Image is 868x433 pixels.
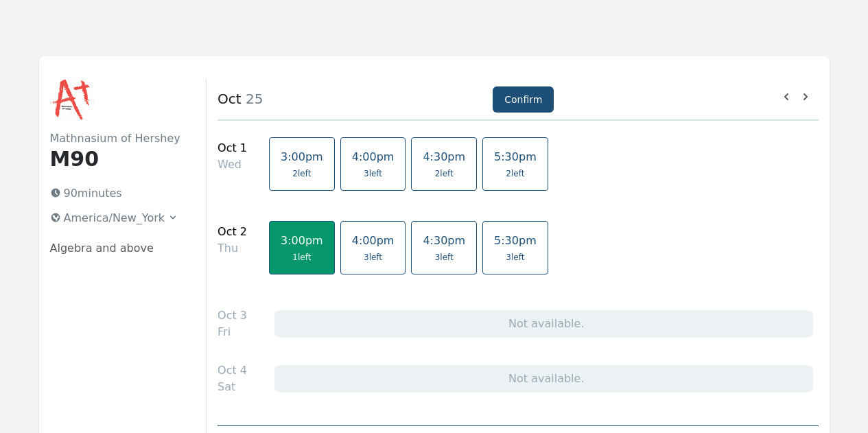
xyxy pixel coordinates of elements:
[242,91,263,107] span: 25
[506,168,524,179] span: 2 left
[218,224,247,240] div: Oct 2
[218,307,247,324] div: Oct 3
[435,168,454,179] span: 2 left
[50,130,185,147] h2: Mathnasium of Hershey
[45,183,185,204] p: 90 minutes
[218,379,247,395] div: Sat
[364,252,382,263] span: 3 left
[281,150,323,163] span: 3:00pm
[218,91,242,107] strong: Oct
[292,168,311,179] span: 2 left
[274,365,812,393] div: Not available.
[218,362,247,379] div: Oct 4
[352,150,395,163] span: 4:00pm
[45,207,185,229] button: America/New_York
[50,240,185,257] p: Algebra and above
[50,147,185,172] h1: M90
[506,252,524,263] span: 3 left
[274,310,812,338] div: Not available.
[352,234,395,247] span: 4:00pm
[218,324,247,340] div: Fri
[292,252,311,263] span: 1 left
[423,150,465,163] span: 4:30pm
[218,156,247,173] div: Wed
[435,252,454,263] span: 3 left
[281,234,323,247] span: 3:00pm
[218,240,247,257] div: Thu
[364,168,382,179] span: 3 left
[50,78,94,122] img: Mathnasium of Hershey
[493,86,554,113] button: Confirm
[423,234,465,247] span: 4:30pm
[218,140,247,156] div: Oct 1
[494,150,537,163] span: 5:30pm
[494,234,537,247] span: 5:30pm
